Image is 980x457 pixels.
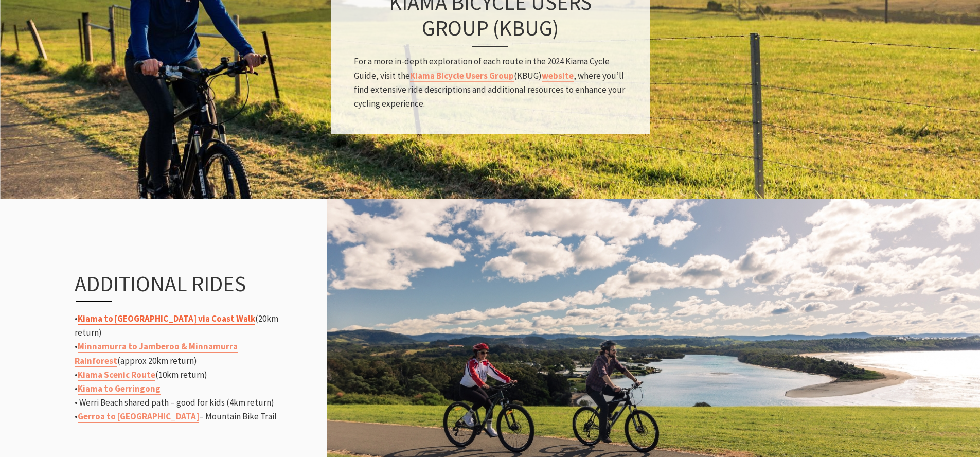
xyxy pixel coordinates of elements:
a: Gerroa to [GEOGRAPHIC_DATA] [78,411,199,423]
p: For a more in-depth exploration of each route in the 2024 Kiama Cycle Guide, visit the (KBUG) , w... [354,55,627,111]
a: Kiama to Gerringong [78,383,161,395]
p: • (20km return) • (approx 20km return) • (10km return) • • Werri Beach shared path – good for kid... [75,312,301,424]
h3: Additional Rides [75,271,278,302]
a: Kiama Scenic Route [78,369,155,381]
a: website [542,70,574,82]
a: Kiama to [GEOGRAPHIC_DATA] via Coast Walk [78,313,255,325]
a: Minnamurra to Jamberoo & Minnamurra Rainforest [75,341,238,366]
a: Kiama Bicycle Users Group [410,70,514,82]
